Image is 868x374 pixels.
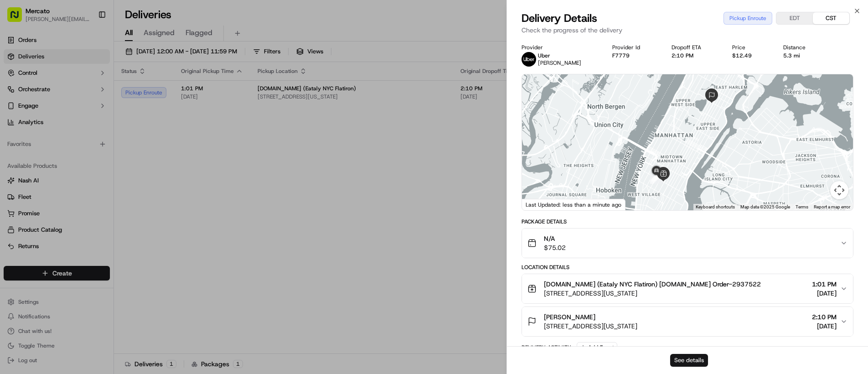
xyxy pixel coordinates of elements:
[155,90,166,101] button: Start new chat
[522,26,853,35] p: Check the progress of the delivery
[522,229,853,258] button: N/A$75.02
[522,52,536,67] img: uber-new-logo.jpeg
[522,11,597,26] span: Delivery Details
[9,36,166,51] p: Welcome 👋
[5,129,73,145] a: 📗Knowledge Base
[86,132,146,141] span: API Documentation
[577,342,617,353] button: Add Event
[524,198,554,210] img: Google
[522,218,853,225] div: Package Details
[612,44,657,51] div: Provider Id
[31,96,115,104] div: We're available if you need us!
[544,243,566,252] span: $75.02
[522,44,598,51] div: Provider
[9,133,16,140] div: 📗
[31,87,150,96] div: Start new chat
[813,12,849,24] button: CST
[64,154,110,161] a: Powered byPylon
[544,289,761,298] span: [STREET_ADDRESS][US_STATE]
[814,204,850,209] a: Report a map error
[830,181,848,199] button: Map camera controls
[24,59,164,68] input: Got a question? Start typing here...
[522,274,853,303] button: [DOMAIN_NAME] (Eataly NYC Flatiron) [DOMAIN_NAME] Order-2937522[STREET_ADDRESS][US_STATE]1:01 PM[...
[522,264,853,271] div: Location Details
[544,312,595,322] span: [PERSON_NAME]
[522,344,571,351] div: Delivery Activity
[732,44,769,51] div: Price
[812,322,837,331] span: [DATE]
[670,354,708,367] button: See details
[672,52,718,59] div: 2:10 PM
[696,204,735,210] button: Keyboard shortcuts
[522,199,625,210] div: Last Updated: less than a minute ago
[796,204,808,209] a: Terms (opens in new tab)
[732,52,769,59] div: $12.49
[77,133,84,140] div: 💻
[740,204,790,209] span: Map data ©2025 Google
[783,44,822,51] div: Distance
[544,280,761,289] span: [DOMAIN_NAME] (Eataly NYC Flatiron) [DOMAIN_NAME] Order-2937522
[812,312,837,322] span: 2:10 PM
[524,198,554,210] a: Open this area in Google Maps (opens a new window)
[91,155,110,161] span: Pylon
[9,9,27,27] img: Nash
[672,44,718,51] div: Dropoff ETA
[18,132,70,141] span: Knowledge Base
[776,12,813,24] button: EDT
[538,52,581,59] p: Uber
[9,87,26,104] img: 1736555255976-a54dd68f-1ca7-489b-9aae-adbdc363a1c4
[812,280,837,289] span: 1:01 PM
[812,289,837,298] span: [DATE]
[522,307,853,336] button: [PERSON_NAME][STREET_ADDRESS][US_STATE]2:10 PM[DATE]
[783,52,822,59] div: 5.3 mi
[544,234,566,243] span: N/A
[612,52,630,59] button: F7779
[73,129,150,145] a: 💻API Documentation
[544,322,637,331] span: [STREET_ADDRESS][US_STATE]
[538,59,581,67] span: [PERSON_NAME]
